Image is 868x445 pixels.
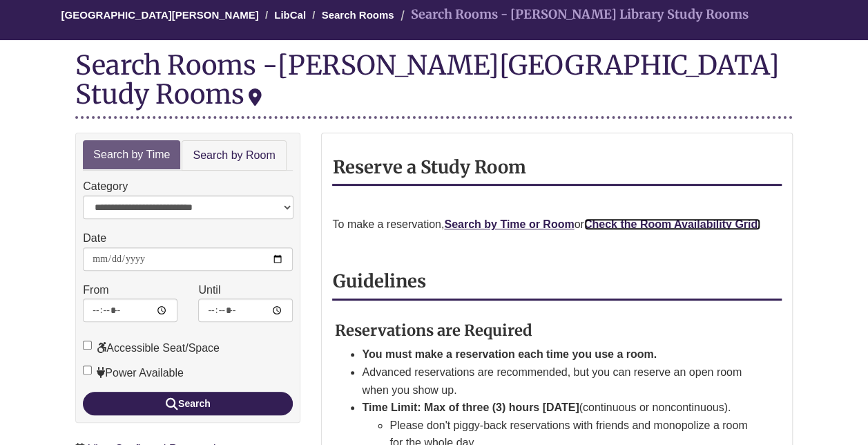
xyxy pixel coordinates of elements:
input: Power Available [83,366,92,375]
label: Power Available [83,364,184,382]
a: Search Rooms [322,9,394,21]
label: Accessible Seat/Space [83,339,220,357]
li: Search Rooms - [PERSON_NAME] Library Study Rooms [397,5,749,25]
input: Accessible Seat/Space [83,341,92,350]
button: Search [83,392,293,415]
label: Date [83,229,106,247]
a: Search by Room [182,140,286,171]
label: Until [198,281,220,299]
label: From [83,281,108,299]
a: Search by Time [83,140,180,170]
div: [PERSON_NAME][GEOGRAPHIC_DATA] Study Rooms [75,48,779,111]
p: To make a reservation, or [332,216,781,234]
li: Advanced reservations are recommended, but you can reserve an open room when you show up. [362,363,748,399]
strong: Time Limit: Max of three (3) hours [DATE] [362,401,579,413]
strong: Reservations are Required [334,321,532,340]
strong: Reserve a Study Room [332,156,525,178]
div: Search Rooms - [75,50,792,118]
a: Search by Time or Room [444,218,574,230]
a: [GEOGRAPHIC_DATA][PERSON_NAME] [61,9,259,21]
a: LibCal [274,9,306,21]
strong: You must make a reservation each time you use a room. [362,348,657,360]
strong: Guidelines [332,270,425,292]
label: Category [83,178,128,196]
a: Check the Room Availability Grid. [584,218,761,230]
